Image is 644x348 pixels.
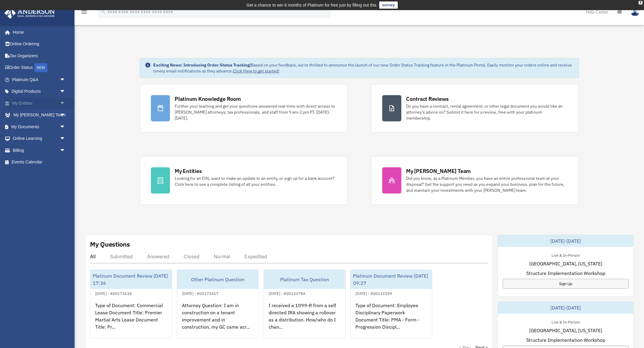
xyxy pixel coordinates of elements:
div: Contract Reviews [406,95,449,103]
span: arrow_drop_down [60,86,72,98]
div: Platinum Tax Question [264,270,345,289]
div: Submitted [110,253,133,259]
div: Answered [147,253,169,259]
div: Live & In-Person [547,252,585,258]
div: My Entities [175,167,202,175]
a: My Entitiesarrow_drop_down [4,97,75,109]
a: Billingarrow_drop_down [4,144,75,156]
i: search [100,8,106,15]
div: Further your learning and get your questions answered real-time with direct access to [PERSON_NAM... [175,103,336,121]
div: Normal [214,253,230,259]
span: arrow_drop_down [60,121,72,133]
div: My Questions [90,240,130,249]
a: My [PERSON_NAME] Teamarrow_drop_down [4,109,75,121]
div: Based on your feedback, we're thrilled to announce the launch of our new Order Status Tracking fe... [153,62,574,74]
div: Closed [184,253,199,259]
a: My Entities Looking for an EIN, want to make an update to an entity, or sign up for a bank accoun... [140,156,347,205]
span: arrow_drop_down [60,74,72,86]
div: NEW [34,63,47,72]
div: Do you have a contract, rental agreement, or other legal document you would like an attorney's ad... [406,103,568,121]
a: Order StatusNEW [4,62,75,74]
span: arrow_drop_down [60,97,72,109]
div: Platinum Knowledge Room [175,95,241,103]
span: arrow_drop_down [60,109,72,121]
a: Platinum Q&Aarrow_drop_down [4,74,75,86]
a: Platinum Knowledge Room Further your learning and get your questions answered real-time with dire... [140,84,347,132]
div: [DATE]-[DATE] [498,302,633,314]
a: Contract Reviews Do you have a contract, rental agreement, or other legal document you would like... [371,84,579,132]
div: Looking for an EIN, want to make an update to an entity, or sign up for a bank account? Click her... [175,175,336,187]
div: My [PERSON_NAME] Team [406,167,471,175]
div: [DATE] - #00172634 [90,290,137,296]
img: Anderson Advisors Platinum Portal [3,7,57,19]
div: [DATE] - #00133784 [264,290,310,296]
a: Sign Up [503,279,628,289]
div: Live & In-Person [547,318,585,325]
div: Platinum Document Review [DATE] 09:27 [351,270,432,289]
div: Did you know, as a Platinum Member, you have an entire professional team at your disposal? Get th... [406,175,568,193]
a: Home [4,26,72,38]
div: [DATE] - #00172417 [177,290,223,296]
div: close [639,1,643,4]
a: Tax Organizers [4,50,75,62]
div: I received a 1099-R from a self directed IRA showing a rollover as a distribution. How/who do I c... [264,297,345,344]
strong: Exciting News: Introducing Order Status Tracking! [153,62,251,68]
span: arrow_drop_down [60,144,72,157]
span: Structure Implementation Workshop [526,270,605,277]
img: User Pic [631,7,640,16]
a: survey [379,1,398,9]
div: [DATE] - #00132299 [351,290,397,296]
div: Expedited [244,253,267,259]
a: menu [80,10,88,16]
a: My Documentsarrow_drop_down [4,121,75,133]
a: Platinum Document Review [DATE] 09:27[DATE] - #00132299Type of Document: Employee Disciplinary Pa... [350,270,432,338]
a: Platinum Tax Question[DATE] - #00133784I received a 1099-R from a self directed IRA showing a rol... [264,270,346,338]
div: Attorney Question: I am in construction on a tenant improvement and in construction, my GC came a... [177,297,258,344]
span: Structure Implementation Workshop [526,336,605,344]
a: Online Learningarrow_drop_down [4,133,75,145]
a: Online Ordering [4,38,75,50]
span: arrow_drop_down [60,133,72,145]
a: Digital Productsarrow_drop_down [4,86,75,98]
a: Click Here to get started! [233,68,279,74]
div: All [90,253,96,259]
div: Type of Document: Commercial Lease Document Title: Premier Martial Arts Lease Document Title: Pr... [90,297,172,344]
div: Other Platinum Question [177,270,258,289]
div: Platinum Document Review [DATE] 17:36 [90,270,172,289]
i: menu [80,8,88,16]
a: Other Platinum Question[DATE] - #00172417Attorney Question: I am in construction on a tenant impr... [177,270,259,338]
span: [GEOGRAPHIC_DATA], [US_STATE] [529,260,602,267]
div: Get a chance to win 6 months of Platinum for free just by filling out this [246,1,377,9]
a: Events Calendar [4,156,75,168]
a: Platinum Document Review [DATE] 17:36[DATE] - #00172634Type of Document: Commercial Lease Documen... [90,270,172,338]
div: [DATE]-[DATE] [498,235,633,247]
span: [GEOGRAPHIC_DATA], [US_STATE] [529,327,602,334]
a: My [PERSON_NAME] Team Did you know, as a Platinum Member, you have an entire professional team at... [371,156,579,205]
div: Type of Document: Employee Disciplinary Paperwork Document Title: PMA - Form - Progression Discip... [351,297,432,344]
